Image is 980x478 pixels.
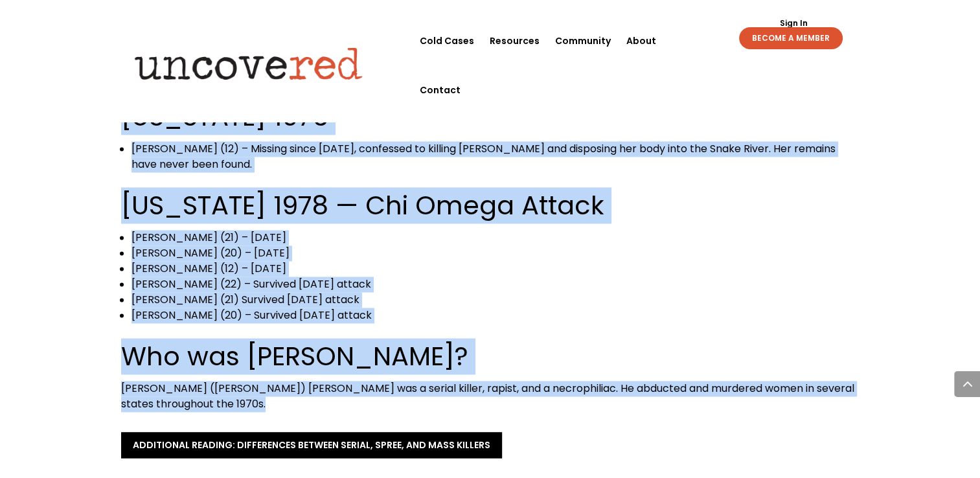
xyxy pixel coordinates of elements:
[772,19,814,27] a: Sign In
[131,261,286,276] span: [PERSON_NAME] (12) – [DATE]
[121,338,468,374] span: Who was [PERSON_NAME]?
[131,292,359,307] span: [PERSON_NAME] (21) Survived [DATE] attack
[121,187,604,223] span: [US_STATE] 1978 — Chi Omega Attack
[555,16,611,65] a: Community
[121,432,502,458] a: Additional Reading: Differences Between Serial, Spree, and Mass Killers
[121,381,854,411] span: [PERSON_NAME] ([PERSON_NAME]) [PERSON_NAME] was a serial killer, rapist, and a necrophiliac. He a...
[131,277,371,291] span: [PERSON_NAME] (22) – Survived [DATE] attack
[131,230,286,245] span: [PERSON_NAME] (21) – [DATE]
[420,65,461,115] a: Contact
[131,308,372,323] span: [PERSON_NAME] (20) – Survived [DATE] attack
[739,27,843,49] a: BECOME A MEMBER
[420,16,474,65] a: Cold Cases
[490,16,540,65] a: Resources
[626,16,656,65] a: About
[131,245,290,260] span: [PERSON_NAME] (20) – [DATE]
[131,141,836,172] span: [PERSON_NAME] (12) – Missing since [DATE], confessed to killing [PERSON_NAME] and disposing her b...
[124,38,373,89] img: Uncovered logo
